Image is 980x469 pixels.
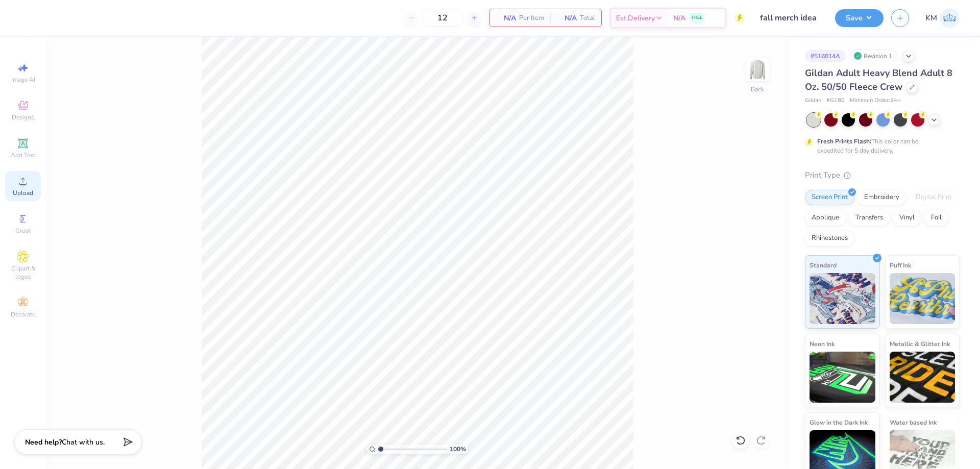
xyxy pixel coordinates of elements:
[11,151,35,159] span: Add Text
[924,210,948,226] div: Foil
[890,260,911,270] span: Puff Ink
[805,67,952,93] span: Gildan Adult Heavy Blend Adult 8 Oz. 50/50 Fleece Crew
[817,137,871,145] strong: Fresh Prints Flash:
[692,14,702,21] span: FREE
[751,85,764,94] div: Back
[62,437,105,447] span: Chat with us.
[25,437,62,447] strong: Need help?
[805,210,846,226] div: Applique
[890,352,955,403] img: Metallic & Glitter Ink
[673,13,685,23] span: N/A
[5,264,41,281] span: Clipart & logos
[805,96,821,105] span: Gildan
[12,113,34,121] span: Designs
[11,310,35,318] span: Decorate
[580,13,595,23] span: Total
[805,231,854,246] div: Rhinestones
[835,9,884,27] button: Save
[810,260,837,270] span: Standard
[849,210,890,226] div: Transfers
[940,8,960,28] img: Karl Michael Narciza
[13,189,33,197] span: Upload
[752,8,827,28] input: Untitled Design
[925,8,960,28] a: KM
[423,9,462,27] input: – –
[817,137,943,155] div: This color can be expedited for 5 day delivery.
[826,96,845,105] span: # G180
[925,12,937,24] span: KM
[851,50,898,62] div: Revision 1
[450,445,466,454] span: 100 %
[747,59,768,80] img: Back
[11,76,35,84] span: Image AI
[893,210,921,226] div: Vinyl
[805,190,854,205] div: Screen Print
[890,338,950,349] span: Metallic & Glitter Ink
[556,13,577,23] span: N/A
[810,352,875,403] img: Neon Ink
[810,338,835,349] span: Neon Ink
[496,13,516,23] span: N/A
[805,50,846,62] div: # 516014A
[805,169,960,181] div: Print Type
[850,96,901,105] span: Minimum Order: 24 +
[890,417,937,428] span: Water based Ink
[909,190,959,205] div: Digital Print
[857,190,906,205] div: Embroidery
[810,273,875,324] img: Standard
[810,417,868,428] span: Glow in the Dark Ink
[890,273,955,324] img: Puff Ink
[616,13,655,23] span: Est. Delivery
[519,13,544,23] span: Per Item
[15,227,31,235] span: Greek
